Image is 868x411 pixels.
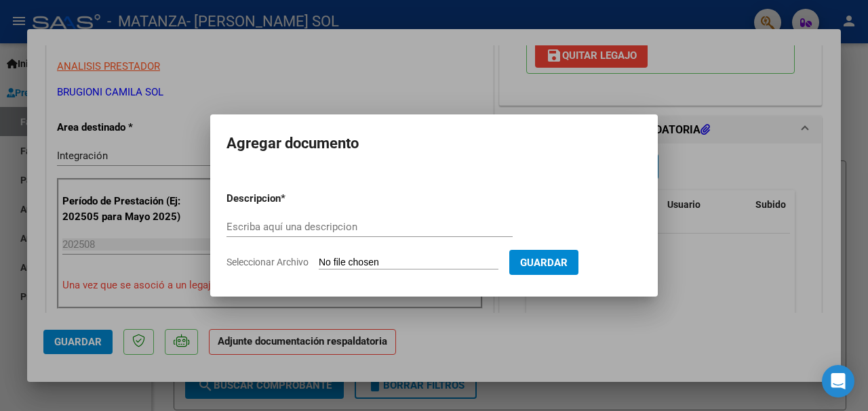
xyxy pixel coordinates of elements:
span: Seleccionar Archivo [226,257,309,267]
button: Guardar [509,250,578,275]
div: Open Intercom Messenger [822,365,854,397]
p: Descripcion [226,191,351,207]
h2: Agregar documento [226,131,642,156]
span: Guardar [520,257,568,269]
